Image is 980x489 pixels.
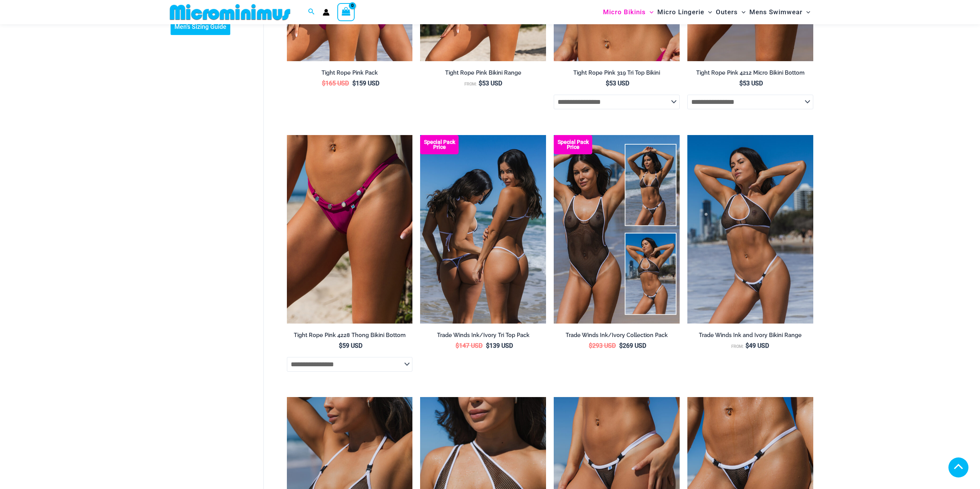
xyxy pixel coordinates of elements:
a: Trade Winds Ink/Ivory Tri Top Pack [420,332,546,342]
a: Tight Rope Pink 4212 Micro Bikini Bottom [687,69,813,79]
span: Mens Swimwear [749,2,802,22]
h2: Tight Rope Pink 4212 Micro Bikini Bottom [687,69,813,77]
a: Trade Winds Ink and Ivory Bikini Range [687,332,813,342]
span: $ [589,342,592,349]
span: From: [464,82,477,87]
span: Menu Toggle [646,2,653,22]
h2: Tight Rope Pink Bikini Range [420,69,546,77]
span: $ [486,342,489,349]
bdi: 53 USD [606,80,629,87]
span: $ [479,80,482,87]
bdi: 139 USD [486,342,513,349]
span: $ [456,342,459,349]
a: Tight Rope Pink Pack [287,69,413,79]
a: OutersMenu ToggleMenu Toggle [714,2,747,22]
b: Special Pack Price [420,140,459,150]
b: Special Pack Price [554,140,592,150]
span: $ [745,342,749,349]
img: Tradewinds Ink and Ivory 384 Halter 453 Micro 02 [687,135,813,324]
a: Micro BikinisMenu ToggleMenu Toggle [601,2,655,22]
h2: Trade Winds Ink/Ivory Tri Top Pack [420,332,546,339]
img: Tight Rope Pink 4228 Thong 01 [287,135,413,324]
a: Tight Rope Pink Bikini Range [420,69,546,79]
bdi: 53 USD [479,80,502,87]
a: Top Bum Pack Top Bum Pack bTop Bum Pack b [420,135,546,324]
span: Micro Lingerie [657,2,704,22]
a: Tradewinds Ink and Ivory 384 Halter 453 Micro 02Tradewinds Ink and Ivory 384 Halter 453 Micro 01T... [687,135,813,324]
span: From: [731,344,744,349]
span: $ [619,342,623,349]
span: $ [606,80,609,87]
img: Collection Pack [554,135,680,324]
h2: Trade Winds Ink and Ivory Bikini Range [687,332,813,339]
h2: Tight Rope Pink 4228 Thong Bikini Bottom [287,332,413,339]
a: Mens SwimwearMenu ToggleMenu Toggle [747,2,812,22]
h2: Trade Winds Ink/Ivory Collection Pack [554,332,680,339]
img: Top Bum Pack b [420,135,546,324]
a: Collection Pack Collection Pack b (1)Collection Pack b (1) [554,135,680,324]
bdi: 53 USD [739,80,763,87]
span: Menu Toggle [738,2,745,22]
bdi: 269 USD [619,342,646,349]
span: Outers [716,2,738,22]
nav: Site Navigation [600,1,814,23]
bdi: 147 USD [456,342,482,349]
bdi: 165 USD [322,80,349,87]
span: $ [322,80,325,87]
span: Menu Toggle [802,2,810,22]
span: $ [339,342,342,349]
h2: Tight Rope Pink Pack [287,69,413,77]
a: View Shopping Cart, empty [337,3,355,21]
a: Men’s Sizing Guide [171,19,230,35]
img: MM SHOP LOGO FLAT [167,3,293,21]
bdi: 59 USD [339,342,362,349]
span: Menu Toggle [704,2,712,22]
a: Tight Rope Pink 4228 Thong Bikini Bottom [287,332,413,342]
span: Micro Bikinis [603,2,646,22]
a: Tight Rope Pink 319 Tri Top Bikini [554,69,680,79]
bdi: 293 USD [589,342,616,349]
h2: Tight Rope Pink 319 Tri Top Bikini [554,69,680,77]
a: Search icon link [308,7,315,17]
a: Tight Rope Pink 4228 Thong 01Tight Rope Pink 4228 Thong 02Tight Rope Pink 4228 Thong 02 [287,135,413,324]
bdi: 159 USD [352,80,379,87]
bdi: 49 USD [745,342,769,349]
a: Micro LingerieMenu ToggleMenu Toggle [655,2,714,22]
a: Trade Winds Ink/Ivory Collection Pack [554,332,680,342]
span: $ [739,80,743,87]
span: $ [352,80,356,87]
a: Account icon link [323,9,330,16]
